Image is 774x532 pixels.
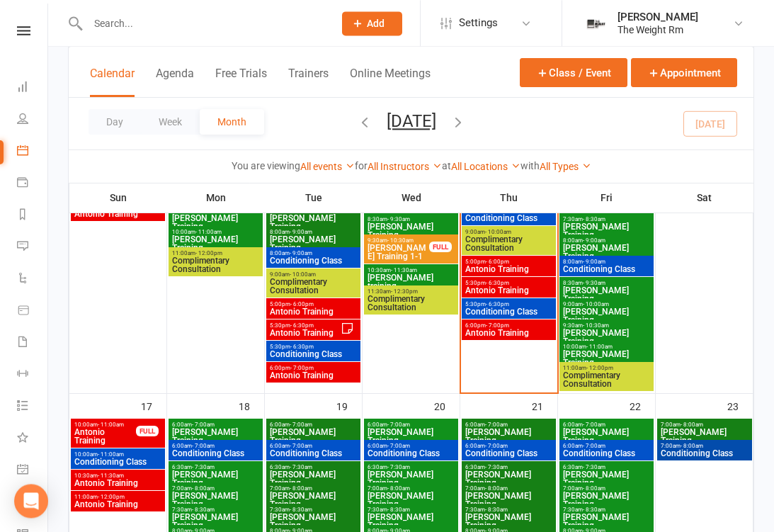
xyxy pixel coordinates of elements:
[562,237,651,244] span: 8:00am
[562,513,651,530] span: [PERSON_NAME] Training
[465,322,553,329] span: 6:00pm
[583,506,605,513] span: - 8:30am
[192,506,215,513] span: - 8:30am
[618,23,698,36] div: The Weight Rm
[451,161,520,172] a: All Locations
[74,500,162,509] span: Antonio Training
[74,458,162,466] span: Conditioning Class
[540,161,591,172] a: All Types
[387,506,410,513] span: - 8:30am
[367,222,455,239] span: [PERSON_NAME] Training
[171,464,260,470] span: 6:30am
[269,271,358,278] span: 9:00am
[269,329,341,337] span: Antonio Training
[562,365,651,371] span: 11:00am
[74,472,162,479] span: 10:30am
[171,250,260,256] span: 11:00am
[171,485,260,492] span: 7:00am
[290,421,312,428] span: - 7:00am
[171,235,260,252] span: [PERSON_NAME] Training
[290,485,312,492] span: - 8:00am
[269,301,358,307] span: 5:00pm
[171,443,260,449] span: 6:00am
[434,394,460,417] div: 20
[582,9,610,38] img: thumb_image1749576563.png
[84,13,324,33] input: Search...
[583,280,605,286] span: - 9:30am
[269,485,358,492] span: 7:00am
[355,160,368,171] strong: for
[367,492,455,509] span: [PERSON_NAME] Training
[269,365,358,371] span: 6:00pm
[342,11,402,35] button: Add
[367,288,455,295] span: 11:30am
[171,229,260,235] span: 10:00am
[269,513,358,530] span: [PERSON_NAME] Training
[290,250,312,256] span: - 9:00am
[727,394,753,417] div: 23
[17,295,49,327] a: Product Sales
[583,301,609,307] span: - 10:00am
[429,242,452,252] div: FULL
[290,365,314,371] span: - 7:00pm
[195,250,222,256] span: - 12:00pm
[195,229,222,235] span: - 11:00am
[90,67,135,97] button: Calendar
[656,183,753,213] th: Sat
[215,67,267,97] button: Free Trials
[269,421,358,428] span: 6:00am
[562,464,651,470] span: 6:30am
[367,421,455,428] span: 6:00am
[269,235,358,252] span: [PERSON_NAME] Training
[265,183,363,213] th: Tue
[171,214,260,231] span: [PERSON_NAME] Training
[69,183,167,213] th: Sun
[387,237,414,244] span: - 10:30am
[269,307,358,316] span: Antonio Training
[17,455,49,487] a: General attendance kiosk mode
[618,11,698,23] div: [PERSON_NAME]
[486,301,509,307] span: - 6:30pm
[465,301,553,307] span: 5:30pm
[583,216,605,222] span: - 8:30am
[367,244,430,261] span: [PERSON_NAME] Training 1-1
[269,350,358,358] span: Conditioning Class
[485,485,508,492] span: - 8:00am
[485,443,508,449] span: - 7:00am
[465,259,553,265] span: 5:00pm
[583,322,609,329] span: - 10:30am
[89,109,141,135] button: Day
[465,428,553,445] span: [PERSON_NAME] Training
[387,421,410,428] span: - 7:00am
[562,216,651,222] span: 7:30am
[681,443,703,449] span: - 8:00am
[558,183,656,213] th: Fri
[290,301,314,307] span: - 6:00pm
[200,109,264,135] button: Month
[583,464,605,470] span: - 7:30am
[562,421,651,428] span: 6:00am
[269,278,358,295] span: Complimentary Consultation
[14,484,48,518] div: Open Intercom Messenger
[367,428,455,445] span: [PERSON_NAME] Training
[583,485,605,492] span: - 8:00am
[391,267,417,273] span: - 11:30am
[290,506,312,513] span: - 8:30am
[156,67,194,97] button: Agenda
[465,229,553,235] span: 9:00am
[368,161,442,172] a: All Instructors
[167,183,265,213] th: Mon
[520,58,627,87] button: Class / Event
[269,428,358,445] span: [PERSON_NAME] Training
[486,280,509,286] span: - 6:30pm
[367,443,455,449] span: 6:00am
[465,214,553,222] span: Conditioning Class
[630,394,655,417] div: 22
[562,344,651,350] span: 10:00am
[336,394,362,417] div: 19
[562,286,651,303] span: [PERSON_NAME] Training
[562,244,651,261] span: [PERSON_NAME] Training
[660,421,749,428] span: 7:00am
[74,428,137,445] span: Antonio Training
[387,485,410,492] span: - 8:00am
